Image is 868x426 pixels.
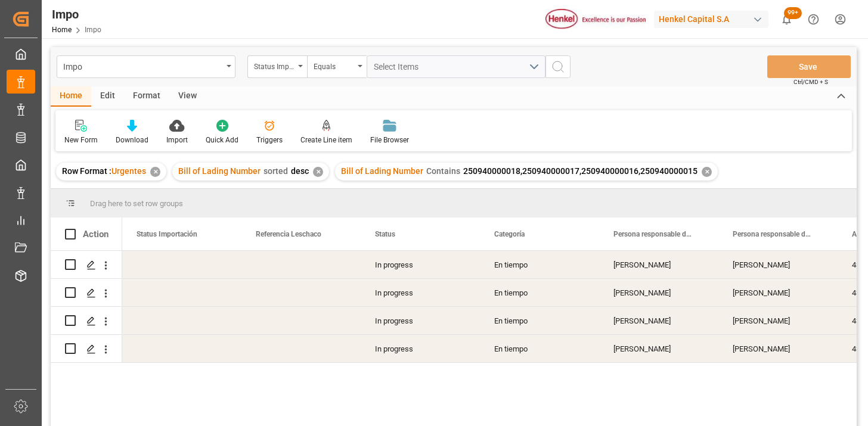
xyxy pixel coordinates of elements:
span: Referencia Leschaco [256,230,321,238]
div: [PERSON_NAME] [599,251,718,278]
img: Henkel%20logo.jpg_1689854090.jpg [545,9,646,30]
div: File Browser [370,135,409,145]
span: Row Format : [62,166,111,176]
span: Drag here to set row groups [90,199,183,208]
div: Triggers [256,135,283,145]
span: Ctrl/CMD + S [793,77,828,86]
div: In progress [361,335,480,362]
span: Contains [426,166,460,176]
div: Quick Add [206,135,238,145]
div: [PERSON_NAME] [599,279,718,306]
button: Henkel Capital S.A [654,8,773,30]
button: open menu [247,55,307,78]
span: Bill of Lading Number [341,166,423,176]
div: Create Line item [300,135,352,145]
div: [PERSON_NAME] [599,307,718,334]
button: open menu [57,55,235,78]
div: En tiempo [480,279,599,306]
button: show 100 new notifications [773,6,800,33]
div: [PERSON_NAME] [718,251,838,278]
div: Equals [314,58,354,72]
span: Persona responsable de la importacion [613,230,693,238]
div: Action [83,229,108,240]
div: [PERSON_NAME] [718,307,838,334]
div: In progress [361,307,480,334]
button: open menu [307,55,367,78]
button: Save [767,55,851,78]
div: En tiempo [480,251,599,278]
div: In progress [361,251,480,278]
button: Help Center [800,6,827,33]
span: desc [291,166,309,176]
div: Status Importación [254,58,294,72]
div: [PERSON_NAME] [599,335,718,362]
div: Press SPACE to select this row. [51,335,122,363]
div: Home [51,86,91,107]
div: En tiempo [480,335,599,362]
div: Press SPACE to select this row. [51,307,122,335]
span: Urgentes [111,166,146,176]
div: View [169,86,206,107]
span: Status Importación [137,230,197,238]
div: New Form [64,135,98,145]
div: In progress [361,279,480,306]
div: En tiempo [480,307,599,334]
a: Home [52,26,72,34]
span: Select Items [374,62,424,71]
div: ✕ [313,167,323,177]
div: ✕ [702,167,712,177]
div: Import [166,135,188,145]
div: Henkel Capital S.A [654,11,768,28]
span: Status [375,230,395,238]
span: 250940000018,250940000017,250940000016,250940000015 [463,166,697,176]
div: [PERSON_NAME] [718,279,838,306]
span: Categoría [494,230,525,238]
button: search button [545,55,571,78]
div: Impo [63,58,222,73]
div: [PERSON_NAME] [718,335,838,362]
div: Edit [91,86,124,107]
div: Press SPACE to select this row. [51,279,122,307]
button: open menu [367,55,545,78]
span: 99+ [784,7,802,19]
span: sorted [263,166,288,176]
span: Bill of Lading Number [178,166,261,176]
div: Download [116,135,148,145]
div: Press SPACE to select this row. [51,251,122,279]
div: Format [124,86,169,107]
span: Persona responsable de seguimiento [733,230,813,238]
div: Impo [52,5,101,23]
div: ✕ [150,167,160,177]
